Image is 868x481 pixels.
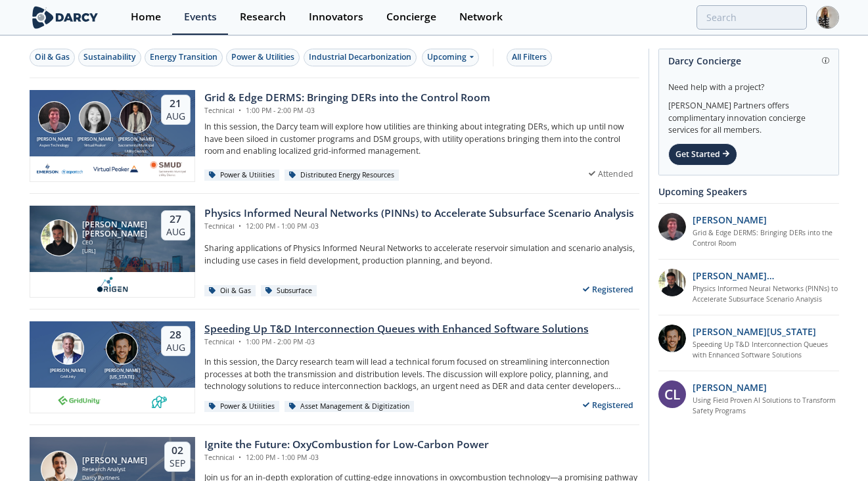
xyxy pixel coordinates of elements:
p: [PERSON_NAME] [693,213,767,227]
div: Technical 12:00 PM - 1:00 PM -03 [204,221,634,232]
img: Luigi Montana [106,332,138,365]
div: [PERSON_NAME] [PERSON_NAME] [82,220,149,239]
div: Get Started [668,143,737,166]
img: Smud.org.png [148,161,187,177]
a: Grid & Edge DERMS: Bringing DERs into the Control Room [693,228,839,249]
div: [PERSON_NAME] Partners offers complimentary innovation concierge services for all members. [668,93,829,137]
div: 21 [166,97,185,110]
div: Home [131,12,161,22]
div: Upcoming [422,49,479,66]
div: envelio [102,381,143,386]
div: [PERSON_NAME] [75,136,116,143]
div: GridUnity [47,374,88,379]
span: • [237,453,244,462]
div: Distributed Energy Resources [285,170,400,181]
p: [PERSON_NAME] [693,380,767,394]
div: Network [459,12,503,22]
p: In this session, the Darcy team will explore how utilities are thinking about integrating DERs, w... [204,121,639,157]
div: CEO [82,239,149,247]
div: Oil & Gas [35,51,70,63]
div: Virtual Peaker [75,143,116,148]
p: [PERSON_NAME] [PERSON_NAME] [693,269,839,283]
div: Grid & Edge DERMS: Bringing DERs into the Control Room [204,90,490,106]
div: Aug [166,110,185,122]
div: Registered [577,281,639,298]
a: Ruben Rodriguez Torrado [PERSON_NAME] [PERSON_NAME] CEO [URL] 27 Aug Physics Informed Neural Netw... [30,206,639,298]
img: 336b6de1-6040-4323-9c13-5718d9811639 [151,392,168,408]
div: Technical 1:00 PM - 2:00 PM -03 [204,106,490,116]
img: information.svg [822,57,829,64]
div: [PERSON_NAME] [47,367,88,375]
div: Oil & Gas [204,285,256,297]
button: All Filters [507,49,552,66]
a: Physics Informed Neural Networks (PINNs) to Accelerate Subsurface Scenario Analysis [693,284,839,305]
div: Registered [577,397,639,413]
div: Ignite the Future: OxyCombustion for Low-Carbon Power [204,437,489,453]
div: Aug [166,342,185,354]
img: Brenda Chew [79,101,111,133]
p: In this session, the Darcy research team will lead a technical forum focused on streamlining inte... [204,356,639,392]
img: Yevgeniy Postnov [120,101,152,133]
img: 1659894010494-gridunity-wp-logo.png [57,392,103,408]
div: Technical 12:00 PM - 1:00 PM -03 [204,453,489,463]
div: Power & Utilities [204,170,280,181]
div: Energy Transition [150,51,217,63]
div: Upcoming Speakers [658,180,839,203]
img: 20112e9a-1f67-404a-878c-a26f1c79f5da [658,269,686,296]
div: All Filters [512,51,547,63]
div: Power & Utilities [204,401,280,413]
div: Sep [170,457,185,469]
div: Research [240,12,286,22]
button: Energy Transition [145,49,223,66]
div: Asset Management & Digitization [285,401,415,413]
img: origen.ai.png [93,277,131,292]
div: [PERSON_NAME] [116,136,156,143]
div: Need help with a project? [668,72,829,93]
img: Jonathan Curtis [38,101,70,133]
div: Industrial Decarbonization [309,51,411,63]
img: cb84fb6c-3603-43a1-87e3-48fd23fb317a [37,161,83,177]
a: Jonathan Curtis [PERSON_NAME] Aspen Technology Brenda Chew [PERSON_NAME] Virtual Peaker Yevgeniy ... [30,90,639,182]
div: [PERSON_NAME][US_STATE] [102,367,143,381]
button: Industrial Decarbonization [304,49,417,66]
img: 1b183925-147f-4a47-82c9-16eeeed5003c [658,325,686,352]
div: Research Analyst [82,465,147,474]
a: Speeding Up T&D Interconnection Queues with Enhanced Software Solutions [693,340,839,361]
button: Power & Utilities [226,49,300,66]
div: Attended [583,166,639,182]
div: 02 [170,444,185,457]
div: 28 [166,329,185,342]
div: Physics Informed Neural Networks (PINNs) to Accelerate Subsurface Scenario Analysis [204,206,634,221]
div: Subsurface [261,285,317,297]
div: Concierge [386,12,436,22]
span: • [237,221,244,231]
div: Technical 1:00 PM - 2:00 PM -03 [204,337,589,348]
img: accc9a8e-a9c1-4d58-ae37-132228efcf55 [658,213,686,240]
p: [PERSON_NAME][US_STATE] [693,325,816,338]
div: Darcy Concierge [668,49,829,72]
span: • [237,337,244,346]
a: Using Field Proven AI Solutions to Transform Safety Programs [693,396,839,417]
div: [PERSON_NAME] [34,136,75,143]
button: Oil & Gas [30,49,75,66]
div: Events [184,12,217,22]
img: virtual-peaker.com.png [93,161,139,177]
div: Sustainability [83,51,136,63]
button: Sustainability [78,49,141,66]
div: Aspen Technology [34,143,75,148]
div: Sacramento Municipal Utility District. [116,143,156,154]
div: CL [658,380,686,408]
img: Ruben Rodriguez Torrado [41,219,78,256]
a: Brian Fitzsimons [PERSON_NAME] GridUnity Luigi Montana [PERSON_NAME][US_STATE] envelio 28 Aug Spe... [30,321,639,413]
img: logo-wide.svg [30,6,101,29]
div: [URL] [82,247,149,256]
div: 27 [166,213,185,226]
div: Innovators [309,12,363,22]
input: Advanced Search [697,5,807,30]
div: Speeding Up T&D Interconnection Queues with Enhanced Software Solutions [204,321,589,337]
img: Profile [816,6,839,29]
img: Brian Fitzsimons [52,332,84,365]
div: Aug [166,226,185,238]
p: Sharing applications of Physics Informed Neural Networks to accelerate reservoir simulation and s... [204,242,639,267]
span: • [237,106,244,115]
